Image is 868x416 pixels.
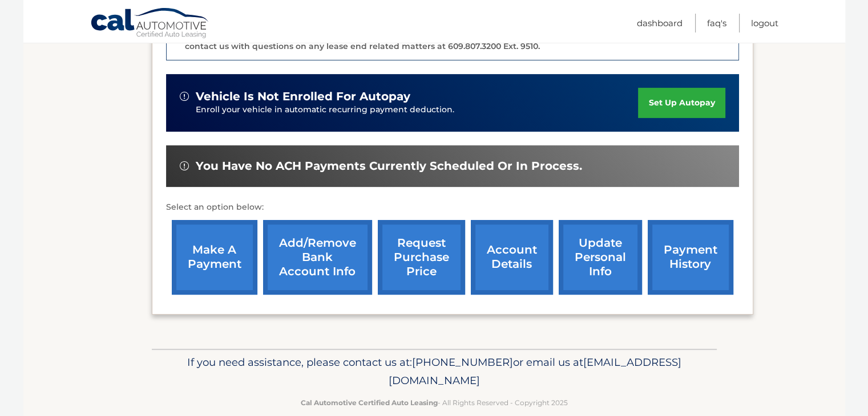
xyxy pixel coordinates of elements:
img: alert-white.svg [180,161,189,170]
p: Select an option below: [166,201,739,214]
a: make a payment [172,220,257,295]
a: Add/Remove bank account info [263,220,372,295]
span: [PHONE_NUMBER] [412,356,513,369]
p: Enroll your vehicle in automatic recurring payment deduction. [196,104,639,116]
a: FAQ's [707,14,726,32]
a: payment history [648,220,733,295]
img: alert-white.svg [180,92,189,101]
a: set up autopay [638,88,725,118]
p: If you need assistance, please contact us at: or email us at [159,353,709,390]
a: account details [471,220,553,295]
a: update personal info [559,220,642,295]
p: - All Rights Reserved - Copyright 2025 [159,397,709,409]
a: Cal Automotive [90,7,210,40]
a: request purchase price [378,220,465,295]
strong: Cal Automotive Certified Auto Leasing [301,398,438,407]
p: The end of your lease is approaching soon. A member of our lease end team will be in touch soon t... [185,13,732,51]
a: Logout [751,14,778,32]
span: vehicle is not enrolled for autopay [196,89,410,104]
a: Dashboard [637,14,683,32]
span: You have no ACH payments currently scheduled or in process. [196,159,582,173]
